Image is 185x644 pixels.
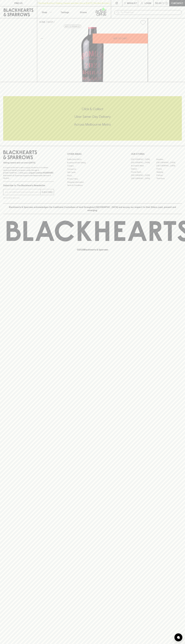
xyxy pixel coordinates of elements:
a: SHOP [47,21,53,23]
button: Add to wishlist [64,25,81,28]
input: Try "Pinot noir" [121,10,180,15]
strong: Liquor License #32064953 [29,172,53,174]
p: FIND US [14,2,23,5]
p: OUR STORES [131,152,182,156]
a: Elwood [131,167,156,170]
p: Login [145,2,151,5]
a: Geelong [156,170,182,174]
a: Prahran [156,174,182,177]
p: Shop [42,11,47,14]
p: $0.00 [155,2,162,5]
a: [GEOGRAPHIC_DATA] [156,164,182,167]
p: 0 [166,2,167,4]
p: Stores [80,11,87,14]
a: [GEOGRAPHIC_DATA] [131,177,156,180]
img: bubble-icon [177,636,180,639]
button: Add to wishlist [139,19,147,26]
a: Tastings [56,6,74,18]
a: [GEOGRAPHIC_DATA] [131,174,156,177]
p: ADD TO CART [113,37,127,40]
a: Fitzroy North [131,170,156,174]
button: Shop [37,6,56,18]
p: Checkout [171,2,183,5]
p: We will never spam you [3,197,54,199]
a: [GEOGRAPHIC_DATA] [156,161,182,164]
a: Stores [74,6,93,18]
p: OTHER AREAS [67,152,118,156]
h5: Across Melbourne Metro [3,122,182,127]
a: HOME [39,21,45,23]
p: Subscribe to The Blackhearts Newsletter [3,184,54,187]
p: It is against the law to sell or supply alcohol to, or to obtain alcohol on behalf of a person un... [3,166,54,179]
a: Contact Us [67,167,118,171]
a: Shipping Information [67,180,118,184]
p: SUBSCRIBE [42,191,53,194]
a: Brunswick West [131,164,156,167]
img: 39119.png [37,27,148,82]
button: ADD TO CART [93,34,148,43]
a: Privacy Policy [67,177,118,180]
a: FAQ's [67,174,118,177]
h5: Click & Collect [3,107,182,111]
button: SUBSCRIBE [41,189,54,195]
div: Call to action block [3,96,182,141]
a: Fitzroy [156,167,182,170]
a: Bottle Drop FAQ's [67,158,118,161]
h5: Uber Same-Day Delivery [3,114,182,119]
a: [GEOGRAPHIC_DATA] [131,161,156,164]
p: Wishlist [127,2,137,5]
p: Blackhearts & Sparrows acknowledges the traditional Custodians of land throughout [GEOGRAPHIC_DAT... [5,206,180,212]
a: Terms & Conditions [67,184,118,187]
input: e.g. jane@blackheartsandsparrows.com.au [5,190,40,194]
p: Sibling owned and run since [DATE] [3,161,54,164]
a: Business & Bulk Gifting [67,161,118,164]
a: Careers [67,164,118,167]
a: Thornbury [156,177,182,180]
a: [GEOGRAPHIC_DATA] [131,158,156,161]
p: Tastings [61,11,69,14]
a: Braddon [156,158,182,161]
a: Gift Cards [67,171,118,174]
